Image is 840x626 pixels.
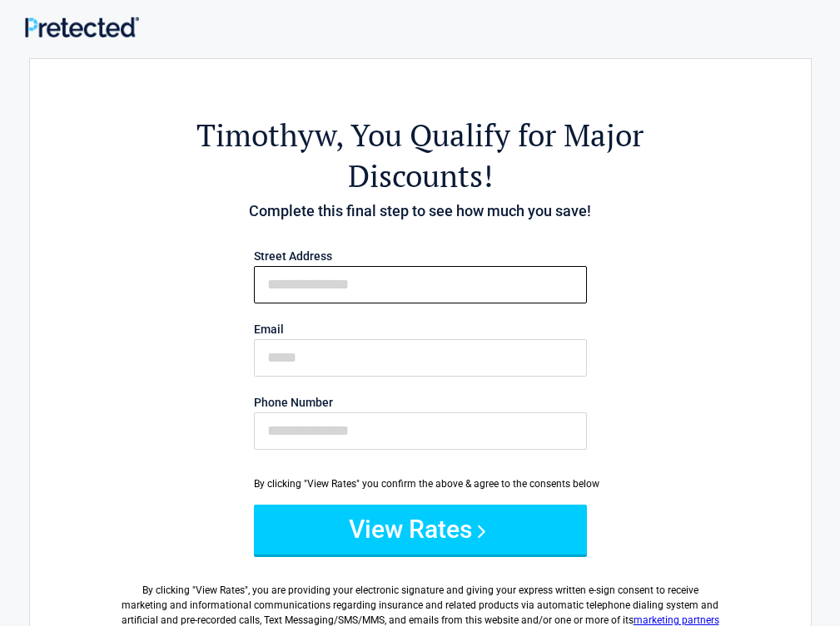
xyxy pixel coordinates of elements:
button: View Rates [254,505,587,555]
label: Street Address [254,250,587,262]
label: Email [254,323,587,335]
h2: , You Qualify for Major Discounts! [122,115,719,196]
span: Timothyw [196,115,336,155]
img: Main Logo [25,17,139,37]
label: Phone Number [254,397,587,408]
div: By clicking "View Rates" you confirm the above & agree to the consents below [254,476,587,491]
h4: Complete this final step to see how much you save! [122,200,719,222]
span: View Rates [196,584,245,596]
